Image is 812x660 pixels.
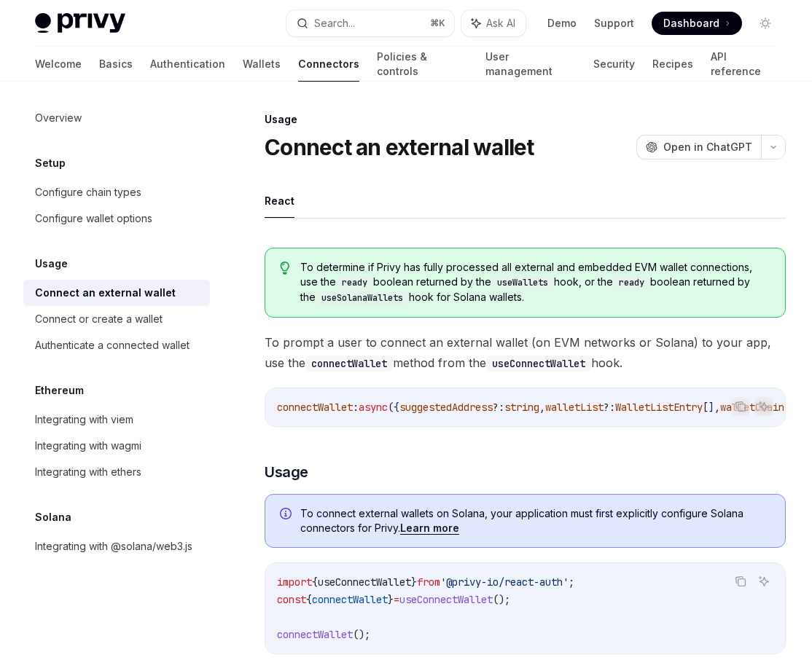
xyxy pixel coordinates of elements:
div: Integrating with ethers [35,463,141,481]
span: ({ [388,401,399,414]
span: = [394,593,399,606]
button: Copy the contents from the code block [731,397,750,416]
button: Search...⌘K [286,10,455,36]
div: Integrating with @solana/web3.js [35,538,192,555]
div: Connect an external wallet [35,284,176,302]
a: Authentication [150,47,225,82]
span: Open in ChatGPT [663,140,752,154]
span: Ask AI [486,16,515,31]
span: [], [703,401,720,414]
button: Ask AI [754,397,773,416]
code: ready [613,275,650,290]
span: } [411,575,417,589]
span: } [388,593,394,606]
a: Integrating with wagmi [23,433,210,459]
span: '@privy-io/react-auth' [440,575,569,589]
button: React [265,184,294,218]
h5: Usage [35,255,68,272]
h5: Solana [35,508,71,526]
code: useWallets [491,275,554,290]
a: Support [594,16,634,31]
button: Toggle dark mode [754,12,777,35]
div: Authenticate a connected wallet [35,337,190,354]
a: Dashboard [652,12,742,35]
a: Integrating with viem [23,406,210,433]
svg: Tip [280,262,290,275]
span: useConnectWallet [399,593,493,606]
span: suggestedAddress [399,401,493,414]
a: Policies & controls [377,47,468,82]
div: Integrating with wagmi [35,437,141,455]
code: connectWallet [305,355,393,372]
span: ; [569,575,574,589]
span: ⌘ K [430,17,445,29]
a: API reference [711,47,778,82]
div: Integrating with viem [35,411,133,428]
a: Overview [23,105,210,131]
span: string [504,401,539,414]
div: Overview [35,109,82,127]
a: Security [593,47,635,82]
a: Connectors [298,47,359,82]
div: Configure wallet options [35,210,152,227]
code: useSolanaWallets [316,291,409,305]
span: (); [493,593,510,606]
a: Demo [547,16,577,31]
span: connectWallet [277,401,353,414]
span: useConnectWallet [318,575,411,589]
span: To connect external wallets on Solana, your application must first explicitly configure Solana co... [300,506,770,535]
span: Usage [265,462,308,482]
button: Open in ChatGPT [636,135,761,160]
a: Basics [99,47,133,82]
span: : [353,401,359,414]
a: Integrating with ethers [23,459,210,485]
a: Integrating with @solana/web3.js [23,533,210,559]
span: { [312,575,318,589]
h5: Ethereum [35,382,84,399]
a: User management [485,47,575,82]
div: Search... [314,15,355,32]
span: Dashboard [663,16,719,31]
span: async [359,401,388,414]
code: ready [336,275,373,290]
a: Wallets [243,47,281,82]
a: Recipes [652,47,693,82]
a: Learn more [400,522,459,535]
span: connectWallet [312,593,388,606]
button: Ask AI [754,572,773,591]
h5: Setup [35,154,66,172]
span: ?: [604,401,615,414]
a: Connect or create a wallet [23,306,210,332]
span: { [306,593,312,606]
span: import [277,575,312,589]
a: Authenticate a connected wallet [23,332,210,358]
img: light logo [35,13,125,34]
span: walletList [545,401,604,414]
button: Copy the contents from the code block [731,572,750,591]
button: Ask AI [461,10,526,36]
div: Usage [265,112,786,127]
code: useConnectWallet [486,355,591,372]
span: , [539,401,545,414]
span: WalletListEntry [615,401,703,414]
a: Configure wallet options [23,205,210,232]
svg: Info [280,508,294,522]
a: Connect an external wallet [23,280,210,306]
h1: Connect an external wallet [265,134,534,160]
div: Configure chain types [35,184,141,201]
span: connectWallet [277,628,353,641]
span: (); [353,628,370,641]
span: ?: [493,401,504,414]
span: const [277,593,306,606]
span: To determine if Privy has fully processed all external and embedded EVM wallet connections, use t... [300,260,770,305]
span: walletChainType [720,401,808,414]
span: from [417,575,440,589]
div: Connect or create a wallet [35,310,163,328]
a: Welcome [35,47,82,82]
a: Configure chain types [23,179,210,205]
span: To prompt a user to connect an external wallet (on EVM networks or Solana) to your app, use the m... [265,332,786,373]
